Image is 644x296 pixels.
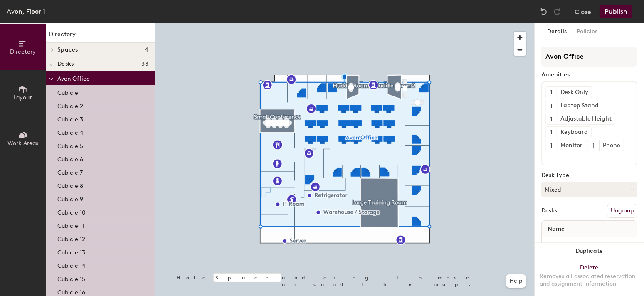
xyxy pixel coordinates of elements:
[57,61,74,67] span: Desks
[10,48,36,55] span: Directory
[550,115,553,123] span: 1
[541,172,637,179] div: Desk Type
[593,141,595,150] span: 1
[57,207,86,216] p: Cubicle 10
[57,233,85,243] p: Cubicle 12
[543,240,635,252] input: Unnamed desk
[550,141,553,150] span: 1
[557,87,592,98] div: Desk Only
[46,30,155,43] h1: Directory
[550,128,553,137] span: 1
[57,153,83,163] p: Cubicle 6
[57,87,82,96] p: Cubicle 1
[57,286,85,296] p: Cubicle 16
[550,101,553,110] span: 1
[57,273,85,283] p: Cubicle 15
[607,204,637,218] button: Ungroup
[57,193,83,203] p: Cubicle 9
[57,100,83,110] p: Cubicle 2
[57,167,83,176] p: Cubicle 7
[542,23,572,40] button: Details
[557,113,615,124] div: Adjustable Height
[572,23,602,40] button: Policies
[553,7,561,16] img: Redo
[557,127,591,138] div: Keyboard
[546,87,557,98] button: 1
[506,274,526,288] button: Help
[546,113,557,124] button: 1
[57,260,85,269] p: Cubicle 14
[14,94,32,101] span: Layout
[540,7,548,16] img: Undo
[145,47,148,53] span: 4
[546,100,557,111] button: 1
[57,113,83,123] p: Cubicle 3
[550,88,553,97] span: 1
[541,72,637,78] div: Amenities
[543,222,569,237] span: Name
[557,100,602,111] div: Laptop Stand
[546,140,557,151] button: 1
[588,140,599,151] button: 1
[57,127,83,136] p: Cubicle 4
[57,140,83,150] p: Cubicle 5
[535,243,644,259] button: Duplicate
[600,5,632,18] button: Publish
[57,180,83,190] p: Cubicle 8
[541,207,557,214] div: Desks
[7,6,45,17] div: Avon, Floor 1
[57,75,90,82] span: Avon Office
[7,140,38,147] span: Work Areas
[141,61,148,67] span: 33
[541,182,637,197] button: Mixed
[546,127,557,138] button: 1
[557,140,586,151] div: Monitor
[535,259,644,296] button: DeleteRemoves all associated reservation and assignment information
[599,140,624,151] div: Phone
[57,247,85,256] p: Cubicle 13
[57,220,84,229] p: Cubicle 11
[540,273,639,288] div: Removes all associated reservation and assignment information
[575,5,591,18] button: Close
[57,47,78,53] span: Spaces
